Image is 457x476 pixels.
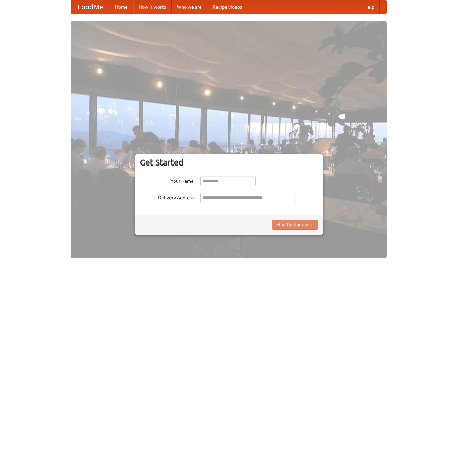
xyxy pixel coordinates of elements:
[140,157,318,168] h3: Get Started
[140,193,194,201] label: Delivery Address
[359,0,380,14] a: Help
[207,0,247,14] a: Recipe videos
[110,0,133,14] a: Home
[140,176,194,184] label: Your Name
[172,0,207,14] a: Who we are
[272,220,318,230] button: Find Restaurants!
[133,0,172,14] a: How it works
[71,0,110,14] a: FoodMe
